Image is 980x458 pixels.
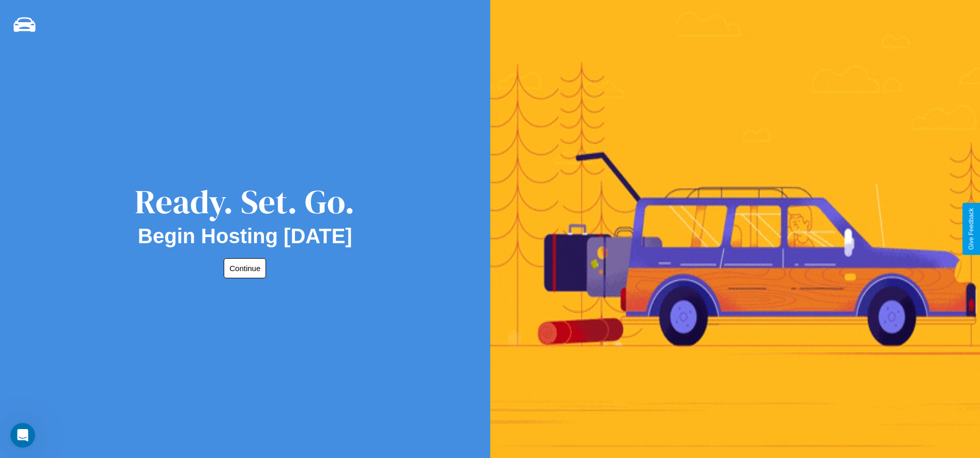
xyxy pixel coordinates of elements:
div: Give Feedback [968,208,975,250]
button: Continue [224,258,266,278]
iframe: Intercom live chat [10,423,35,448]
h2: Begin Hosting [DATE] [138,225,352,248]
div: Ready. Set. Go. [135,179,355,225]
